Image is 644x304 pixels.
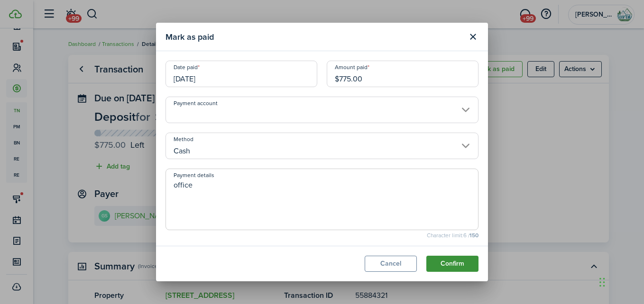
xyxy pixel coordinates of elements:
[597,259,644,304] iframe: Chat Widget
[469,231,478,240] b: 150
[327,61,478,87] input: 0.00
[599,268,605,296] div: Drag
[465,29,481,45] button: Close modal
[166,27,462,46] modal-title: Mark as paid
[166,61,317,87] input: mm/dd/yyyy
[166,232,478,238] small: Character limit: 6 /
[365,256,417,272] button: Cancel
[426,256,478,272] button: Confirm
